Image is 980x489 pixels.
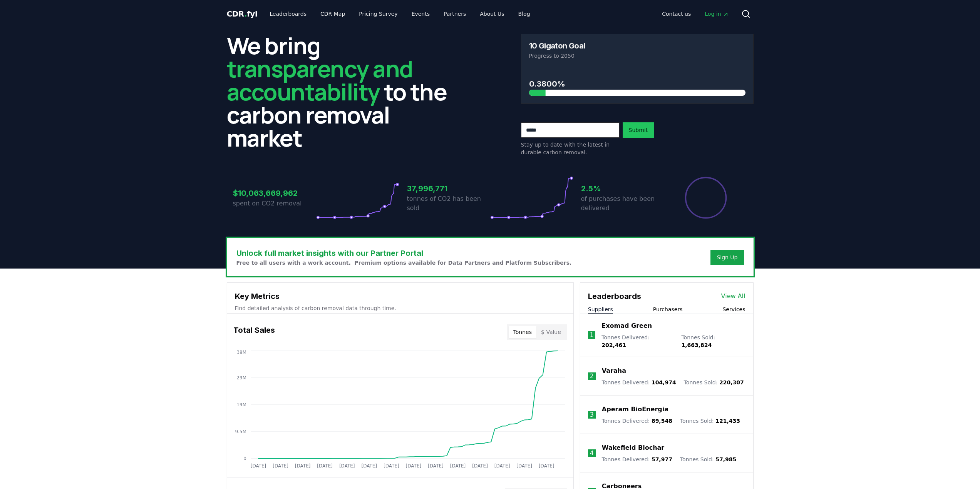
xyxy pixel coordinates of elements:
[361,463,377,469] tspan: [DATE]
[263,7,313,21] a: Leaderboards
[236,375,246,381] tspan: 29M
[227,34,459,149] h2: We bring to the carbon removal market
[717,254,737,261] a: Sign Up
[715,456,736,462] span: 57,985
[656,7,697,21] a: Contact us
[601,334,673,349] p: Tonnes Delivered :
[295,463,310,469] tspan: [DATE]
[521,141,620,156] p: Stay up to date with the latest in durable carbon removal.
[450,463,466,469] tspan: [DATE]
[250,463,266,469] tspan: [DATE]
[602,405,668,414] a: Aperam BioEnergia
[243,456,246,461] tspan: 0
[405,463,421,469] tspan: [DATE]
[681,334,745,349] p: Tonnes Sold :
[233,324,275,340] h3: Total Sales
[652,418,672,424] span: 89,548
[236,402,246,407] tspan: 19M
[705,10,729,18] span: Log in
[538,463,554,469] tspan: [DATE]
[536,326,566,338] button: $ Value
[715,418,740,424] span: 121,433
[235,290,566,302] h3: Key Metrics
[405,7,436,21] a: Events
[235,429,246,434] tspan: 9.5M
[263,7,536,21] nav: Main
[681,342,712,348] span: 1,663,824
[590,372,594,381] p: 2
[227,9,258,18] span: CDR fyi
[353,7,404,21] a: Pricing Survey
[227,53,413,107] span: transparency and accountability
[602,379,676,386] p: Tonnes Delivered :
[680,417,740,425] p: Tonnes Sold :
[509,326,536,338] button: Tonnes
[719,379,744,386] span: 220,307
[236,350,246,355] tspan: 38M
[710,250,744,265] button: Sign Up
[339,463,355,469] tspan: [DATE]
[684,176,727,219] div: Percentage of sales delivered
[494,463,510,469] tspan: [DATE]
[236,247,572,259] h3: Unlock full market insights with our Partner Portal
[590,410,594,419] p: 3
[588,305,613,313] button: Suppliers
[656,7,735,21] nav: Main
[581,194,664,213] p: of purchases have been delivered
[602,443,664,452] a: Wakefield Biochar
[317,463,333,469] tspan: [DATE]
[590,449,594,458] p: 4
[588,290,641,302] h3: Leaderboards
[244,9,247,18] span: .
[601,321,652,330] a: Exomad Green
[602,417,672,425] p: Tonnes Delivered :
[512,7,536,21] a: Blog
[602,366,626,376] a: Varaha
[529,52,745,60] p: Progress to 2050
[590,330,593,340] p: 1
[437,7,472,21] a: Partners
[699,7,735,21] a: Log in
[233,199,316,208] p: spent on CO2 removal
[581,183,664,194] h3: 2.5%
[653,305,683,313] button: Purchasers
[227,8,258,19] a: CDR.fyi
[602,456,672,463] p: Tonnes Delivered :
[273,463,288,469] tspan: [DATE]
[516,463,532,469] tspan: [DATE]
[472,463,488,469] tspan: [DATE]
[684,379,744,386] p: Tonnes Sold :
[529,78,745,90] h3: 0.3800%
[235,304,566,312] p: Find detailed analysis of carbon removal data through time.
[474,7,510,21] a: About Us
[529,42,585,50] h3: 10 Gigaton Goal
[314,7,351,21] a: CDR Map
[407,194,490,213] p: tonnes of CO2 has been sold
[233,187,316,199] h3: $10,063,669,962
[428,463,444,469] tspan: [DATE]
[722,305,745,313] button: Services
[721,292,745,301] a: View All
[236,259,572,267] p: Free to all users with a work account. Premium options available for Data Partners and Platform S...
[384,463,399,469] tspan: [DATE]
[407,183,490,194] h3: 37,996,771
[652,456,672,462] span: 57,977
[680,456,736,463] p: Tonnes Sold :
[652,379,676,386] span: 104,974
[623,122,654,138] button: Submit
[601,342,626,348] span: 202,461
